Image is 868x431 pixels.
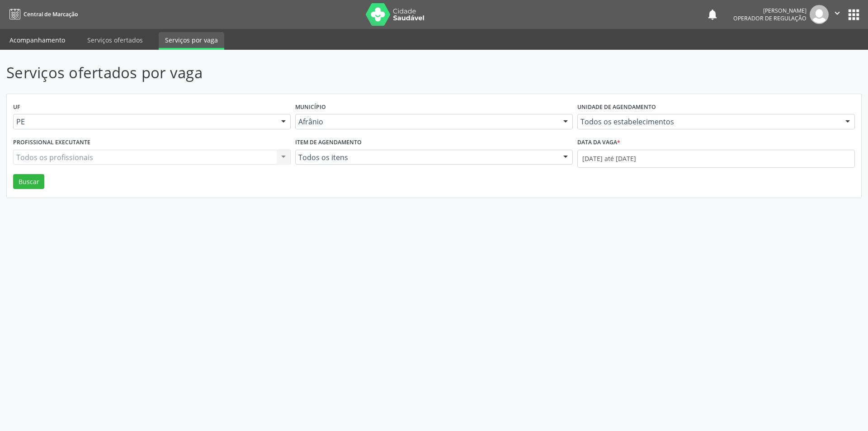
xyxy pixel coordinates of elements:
span: Central de Marcação [24,10,78,18]
a: Serviços por vaga [159,32,224,50]
i:  [832,8,842,18]
label: Município [295,100,326,114]
label: Item de agendamento [295,136,362,150]
span: Afrânio [298,117,554,126]
label: Profissional executante [13,136,90,150]
div: [PERSON_NAME] [733,7,807,14]
img: img [810,5,829,24]
a: Acompanhamento [3,32,71,48]
span: Operador de regulação [733,14,807,22]
label: UF [13,100,20,114]
span: PE [16,117,272,126]
a: Serviços ofertados [81,32,149,48]
p: Serviços ofertados por vaga [6,62,605,84]
button: apps [846,7,862,23]
span: Todos os itens [298,153,554,162]
a: Central de Marcação [6,7,78,22]
label: Unidade de agendamento [577,100,656,114]
button:  [829,5,846,24]
label: Data da vaga [577,136,620,150]
button: Buscar [13,174,44,189]
span: Todos os estabelecimentos [580,117,836,126]
button: notifications [706,8,719,21]
input: Selecione um intervalo [577,150,855,168]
